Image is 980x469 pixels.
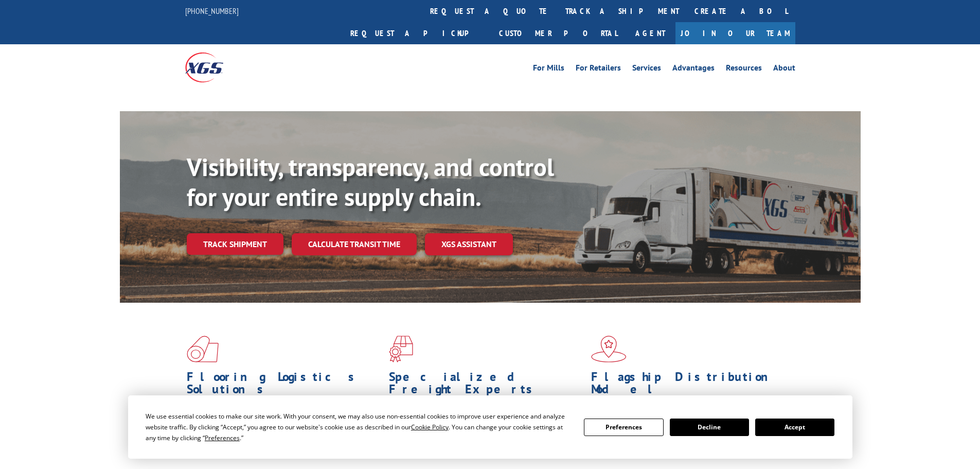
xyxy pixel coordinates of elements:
[389,336,413,362] img: xgs-icon-focused-on-flooring-red
[187,371,381,401] h1: Flooring Logistics Solutions
[411,423,449,431] span: Cookie Policy
[584,419,663,436] button: Preferences
[533,64,564,75] a: For Mills
[672,64,715,75] a: Advantages
[128,395,852,459] div: Cookie Consent Prompt
[773,64,795,75] a: About
[389,371,583,401] h1: Specialized Freight Experts
[205,433,240,442] span: Preferences
[343,22,491,44] a: Request a pickup
[425,233,513,255] a: XGS ASSISTANT
[491,22,625,44] a: Customer Portal
[576,64,621,75] a: For Retailers
[632,64,661,75] a: Services
[187,233,283,255] a: Track shipment
[670,419,749,436] button: Decline
[187,336,219,362] img: xgs-icon-total-supply-chain-intelligence-red
[591,336,627,362] img: xgs-icon-flagship-distribution-model-red
[185,6,239,16] a: [PHONE_NUMBER]
[625,22,675,44] a: Agent
[146,411,572,443] div: We use essential cookies to make our site work. With your consent, we may also use non-essential ...
[755,419,834,436] button: Accept
[675,22,795,44] a: Join Our Team
[187,151,554,213] b: Visibility, transparency, and control for your entire supply chain.
[292,233,417,255] a: Calculate transit time
[726,64,762,75] a: Resources
[591,371,786,401] h1: Flagship Distribution Model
